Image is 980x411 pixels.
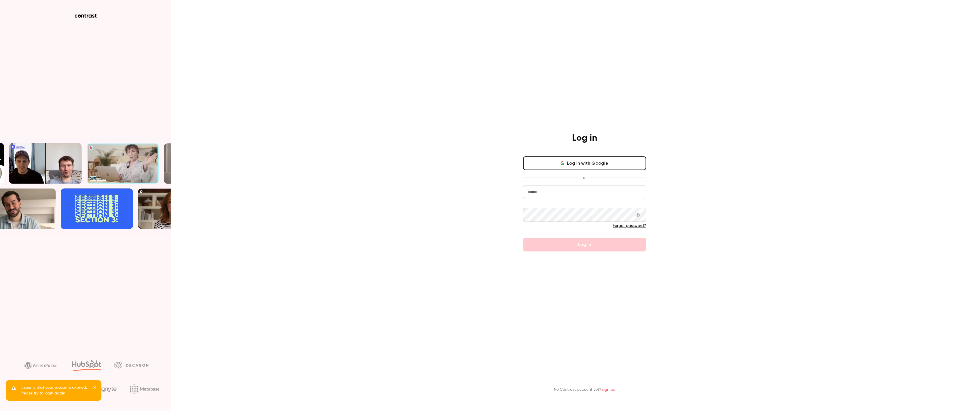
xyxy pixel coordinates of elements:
[580,175,589,181] span: or
[523,156,646,170] button: Log in with Google
[21,385,89,396] p: It seems that your session is expired. Please try to login again
[554,387,615,393] p: No Contrast account yet?
[572,132,597,144] h4: Log in
[114,362,148,368] img: decagon
[93,385,97,392] button: close
[613,224,646,228] a: Forgot password?
[601,388,615,392] a: Sign up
